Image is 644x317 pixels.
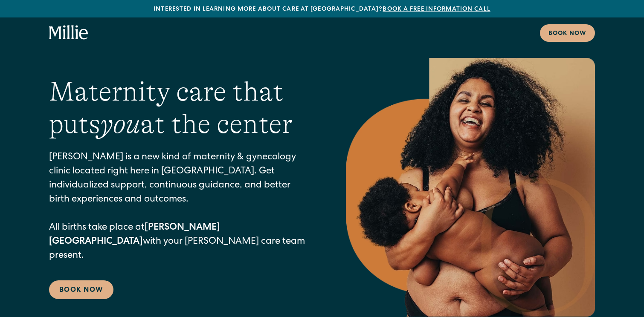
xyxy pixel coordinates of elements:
a: Book now [540,24,595,42]
p: [PERSON_NAME] is a new kind of maternity & gynecology clinic located right here in [GEOGRAPHIC_DA... [49,151,312,263]
h1: Maternity care that puts at the center [49,75,312,141]
a: Book Now [49,280,113,299]
div: Book now [548,29,586,38]
a: home [49,25,88,40]
img: Smiling mother with her baby in arms, celebrating body positivity and the nurturing bond of postp... [346,58,595,317]
a: Book a free information call [383,6,490,12]
em: you [100,109,140,139]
